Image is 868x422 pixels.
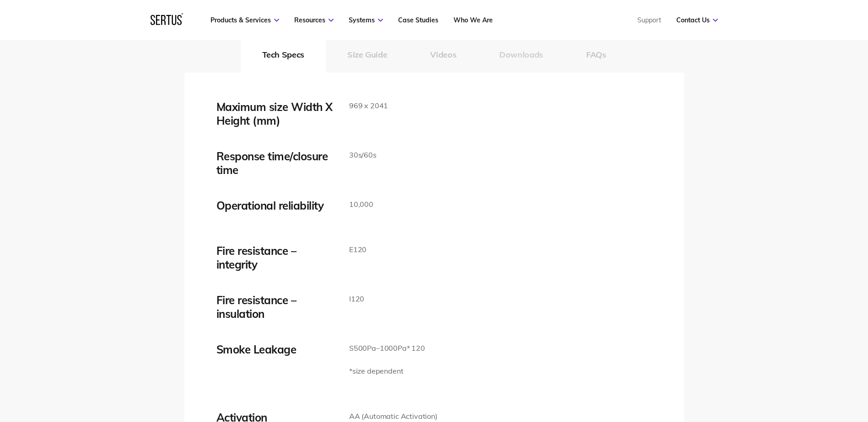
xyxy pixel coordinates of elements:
[349,293,364,305] p: I120
[216,149,335,177] div: Response time/closure time
[703,316,868,422] iframe: Chat Widget
[216,293,335,321] div: Fire resistance – insulation
[216,244,335,271] div: Fire resistance – integrity
[216,100,335,127] div: Maximum size Width X Height (mm)
[349,343,425,354] p: S500Pa–1000Pa* 120
[349,365,425,377] p: *size dependent
[349,244,367,256] p: E120
[216,199,335,212] div: Operational reliability
[349,149,377,161] p: 30s/60s
[565,36,628,73] button: FAQs
[326,36,409,73] button: Size Guide
[349,100,388,112] p: 969 x 2041
[294,16,334,24] a: Resources
[349,16,383,24] a: Systems
[637,16,661,24] a: Support
[409,36,478,73] button: Videos
[216,343,335,356] div: Smoke Leakage
[453,16,493,24] a: Who We Are
[478,36,565,73] button: Downloads
[210,16,279,24] a: Products & Services
[676,16,718,24] a: Contact Us
[349,199,373,211] p: 10,000
[398,16,438,24] a: Case Studies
